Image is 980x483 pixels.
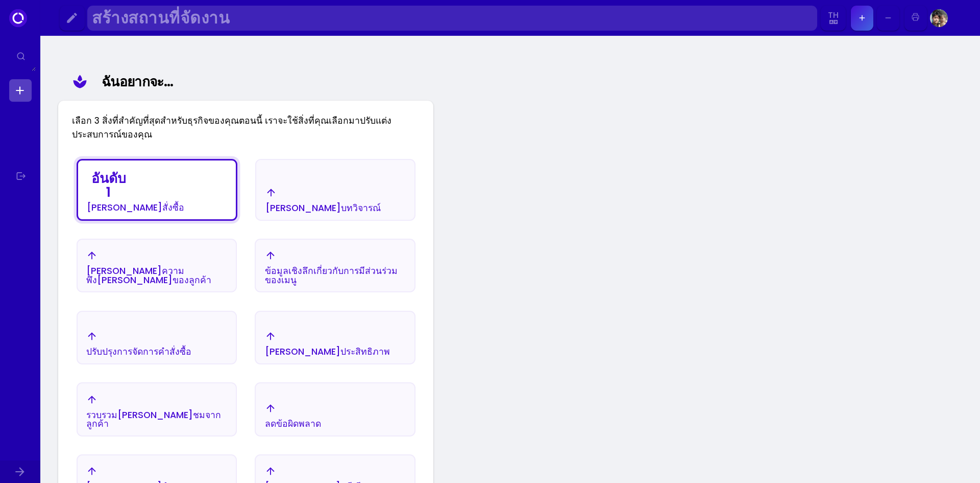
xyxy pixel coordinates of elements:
font: [PERSON_NAME]ประสิทธิภาพ [265,346,390,358]
button: [PERSON_NAME]ประสิทธิภาพ [255,311,415,365]
img: ภาพ [930,9,948,27]
img: ภาพ [951,9,969,27]
font: 1 [106,182,111,201]
font: [PERSON_NAME]สั่งซื้อ [87,201,184,214]
button: สร้างสถานที่จัดงาน [87,6,817,31]
button: รวบรวม[PERSON_NAME]ชมจากลูกค้า [77,382,237,436]
font: เลือก 3 สิ่งที่สำคัญที่สุดสำหรับธุรกิจของคุณตอนนี้ เราจะใช้สิ่งที่คุณเลือกมาปรับแต่งประสบการณ์ของคุณ [72,114,391,140]
button: [PERSON_NAME]บทวิจารณ์ [255,159,415,220]
button: ปรับปรุงการจัดการคำสั่งซื้อ [77,311,237,365]
font: ปรับปรุงการจัดการคำสั่งซื้อ [86,346,191,358]
button: ลดข้อผิดพลาด [255,382,415,436]
font: ลดข้อผิดพลาด [265,418,321,430]
button: อันดับ1[PERSON_NAME]สั่งซื้อ [77,159,238,220]
font: อันดับ [91,169,126,188]
font: ฉันอยากจะ... [102,72,174,91]
font: [PERSON_NAME]ความพึง[PERSON_NAME]ของลูกค้า [86,265,211,286]
button: ข้อมูลเชิงลึกเกี่ยวกับการมีส่วนร่วมของเมนู [255,239,415,293]
font: รวบรวม[PERSON_NAME]ชมจากลูกค้า [86,409,221,430]
font: [PERSON_NAME]บทวิจารณ์ [265,202,381,214]
font: สร้างสถานที่จัดงาน [92,7,230,29]
button: [PERSON_NAME]ความพึง[PERSON_NAME]ของลูกค้า [77,239,237,293]
font: ข้อมูลเชิงลึกเกี่ยวกับการมีส่วนร่วมของเมนู [265,265,398,286]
